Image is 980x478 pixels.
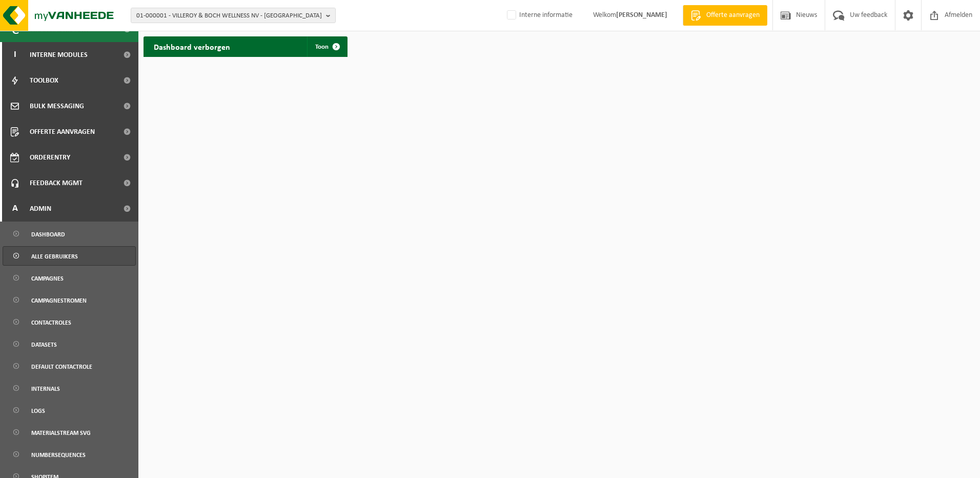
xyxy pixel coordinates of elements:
span: Internals [31,379,60,399]
span: Numbersequences [31,445,86,465]
span: Interne modules [30,42,88,68]
span: default contactrole [31,357,92,376]
span: Contactroles [31,313,71,332]
span: Datasets [31,335,57,354]
span: 01-000001 - VILLEROY & BOCH WELLNESS NV - [GEOGRAPHIC_DATA] [136,8,322,24]
a: Materialstream SVG [3,423,136,442]
span: Bulk Messaging [30,93,84,119]
span: Logs [31,401,45,421]
span: Orderentry Goedkeuring [30,145,116,170]
strong: [PERSON_NAME] [616,11,667,19]
a: default contactrole [3,356,136,376]
a: Logs [3,401,136,420]
span: Offerte aanvragen [30,119,95,145]
span: Toon [315,44,329,50]
a: Internals [3,379,136,398]
a: Offerte aanvragen [683,5,767,26]
span: Campagnes [31,269,64,288]
a: Alle gebruikers [3,246,136,266]
h2: Dashboard verborgen [144,36,240,56]
a: Campagnestromen [3,290,136,310]
a: Campagnes [3,268,136,288]
span: I [10,42,19,68]
span: Feedback MGMT [30,170,83,196]
span: Offerte aanvragen [704,10,762,21]
span: Toolbox [30,68,58,93]
a: Dashboard [3,224,136,244]
span: A [10,196,19,222]
span: Materialstream SVG [31,423,91,443]
button: 01-000001 - VILLEROY & BOCH WELLNESS NV - [GEOGRAPHIC_DATA] [131,8,336,23]
a: Contactroles [3,312,136,332]
label: Interne informatie [505,8,573,23]
span: Alle gebruikers [31,247,78,266]
span: Campagnestromen [31,291,87,310]
a: Toon [307,36,346,57]
span: Dashboard [31,225,65,244]
a: Datasets [3,334,136,354]
span: Admin [30,196,51,222]
a: Numbersequences [3,445,136,464]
